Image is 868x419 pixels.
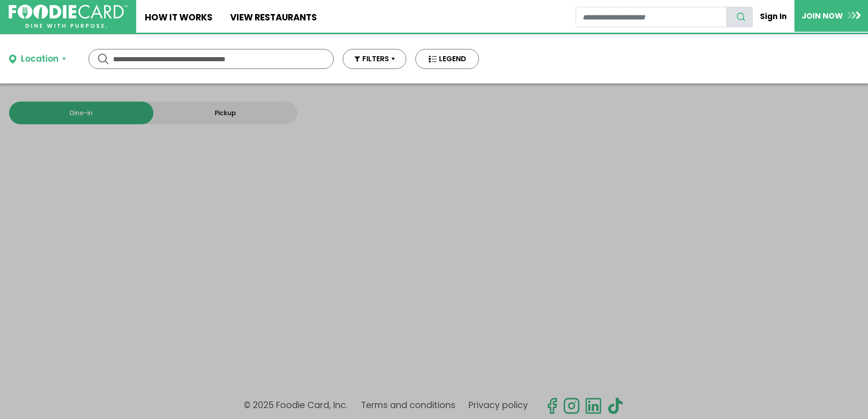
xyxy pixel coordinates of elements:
a: Sign In [753,6,794,26]
button: FILTERS [343,49,406,69]
button: LEGEND [415,49,479,69]
img: FoodieCard; Eat, Drink, Save, Donate [9,5,128,29]
button: Location [9,53,66,66]
button: search [726,7,753,27]
input: restaurant search [576,7,727,27]
div: Location [21,53,59,66]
